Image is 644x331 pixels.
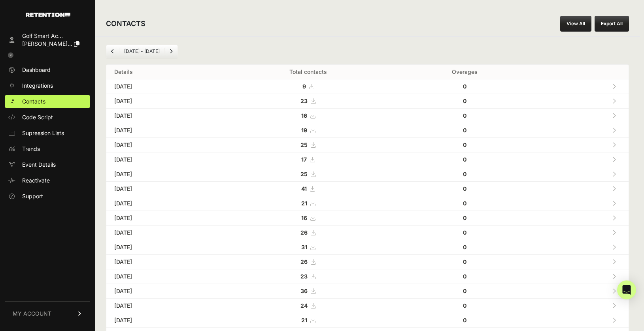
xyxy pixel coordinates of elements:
span: Supression Lists [22,129,64,137]
a: Integrations [5,79,90,92]
td: [DATE] [106,255,220,269]
a: View All [560,16,591,32]
strong: 0 [463,185,466,192]
td: [DATE] [106,284,220,299]
td: [DATE] [106,94,220,109]
strong: 0 [463,98,466,104]
span: Support [22,192,43,200]
strong: 0 [463,302,466,309]
strong: 16 [301,214,307,221]
th: Details [106,65,220,79]
strong: 21 [301,200,307,207]
td: [DATE] [106,226,220,240]
strong: 36 [300,288,308,294]
strong: 17 [301,156,307,163]
span: Code Script [22,113,53,121]
h2: CONTACTS [106,18,145,29]
a: Trends [5,143,90,155]
a: 25 [300,171,315,177]
a: 23 [300,273,315,280]
a: 16 [301,214,315,221]
th: Overages [396,65,533,79]
td: [DATE] [106,152,220,167]
a: 23 [300,98,315,104]
li: [DATE] - [DATE] [119,48,164,55]
strong: 0 [463,83,466,90]
div: Open Intercom Messenger [617,280,636,299]
strong: 0 [463,214,466,221]
span: [PERSON_NAME]... [22,40,72,47]
a: Dashboard [5,64,90,76]
strong: 0 [463,229,466,236]
span: Integrations [22,82,53,90]
a: Reactivate [5,174,90,187]
a: Event Details [5,158,90,171]
span: Contacts [22,98,45,105]
td: [DATE] [106,138,220,152]
strong: 0 [463,127,466,134]
td: [DATE] [106,211,220,226]
td: [DATE] [106,299,220,313]
img: Retention.com [26,13,70,17]
td: [DATE] [106,109,220,123]
a: 25 [300,141,315,148]
strong: 25 [300,141,308,148]
span: Trends [22,145,40,153]
a: 17 [301,156,315,163]
a: 19 [301,127,315,134]
a: 24 [300,302,315,309]
strong: 21 [301,317,307,323]
strong: 41 [301,185,307,192]
th: Total contacts [220,65,396,79]
a: Previous [106,45,119,58]
strong: 25 [300,171,308,177]
td: [DATE] [106,167,220,182]
td: [DATE] [106,182,220,196]
strong: 0 [463,288,466,294]
strong: 19 [301,127,307,134]
td: [DATE] [106,240,220,255]
strong: 26 [300,229,308,236]
strong: 31 [301,244,307,250]
button: Export All [595,16,629,32]
strong: 0 [463,244,466,250]
strong: 0 [463,141,466,148]
strong: 0 [463,317,466,323]
td: [DATE] [106,79,220,94]
a: 36 [300,288,315,294]
a: Support [5,190,90,203]
td: [DATE] [106,196,220,211]
strong: 24 [300,302,308,309]
td: [DATE] [106,269,220,284]
strong: 16 [301,112,307,119]
strong: 0 [463,112,466,119]
a: 31 [301,244,315,250]
strong: 26 [300,258,308,265]
strong: 23 [300,273,308,280]
a: MY ACCOUNT [5,301,90,325]
span: Event Details [22,161,56,169]
strong: 23 [300,98,308,104]
strong: 0 [463,171,466,177]
strong: 9 [302,83,306,90]
a: Next [165,45,178,58]
a: 16 [301,112,315,119]
a: 9 [302,83,314,90]
strong: 0 [463,273,466,280]
a: 21 [301,200,315,207]
a: Golf Smart Ac... [PERSON_NAME]... [5,30,90,50]
strong: 0 [463,200,466,207]
strong: 0 [463,258,466,265]
a: Contacts [5,95,90,108]
a: 41 [301,185,315,192]
a: 26 [300,229,315,236]
span: Dashboard [22,66,51,74]
span: MY ACCOUNT [13,310,51,318]
a: 21 [301,317,315,323]
a: 26 [300,258,315,265]
strong: 0 [463,156,466,163]
td: [DATE] [106,313,220,328]
td: [DATE] [106,123,220,138]
a: Supression Lists [5,127,90,139]
span: Reactivate [22,177,50,184]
